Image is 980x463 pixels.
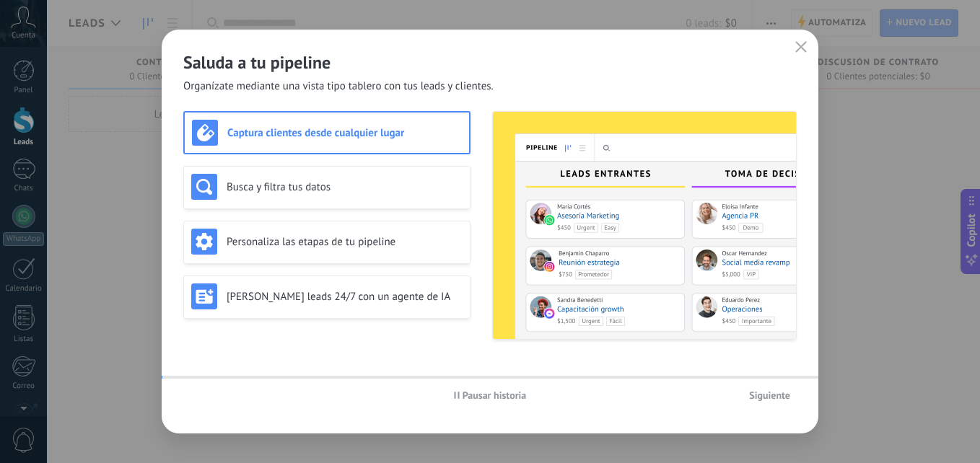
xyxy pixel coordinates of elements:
button: Siguiente [743,384,797,406]
h3: Busca y filtra tus datos [227,180,463,194]
span: Pausar historia [463,390,527,400]
button: Pausar historia [447,384,533,406]
span: Siguiente [749,390,790,400]
h2: Saluda a tu pipeline [183,51,797,74]
h3: Personaliza las etapas de tu pipeline [227,235,463,249]
h3: [PERSON_NAME] leads 24/7 con un agente de IA [227,290,463,304]
span: Organízate mediante una vista tipo tablero con tus leads y clientes. [183,79,494,94]
h3: Captura clientes desde cualquier lugar [227,126,462,140]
